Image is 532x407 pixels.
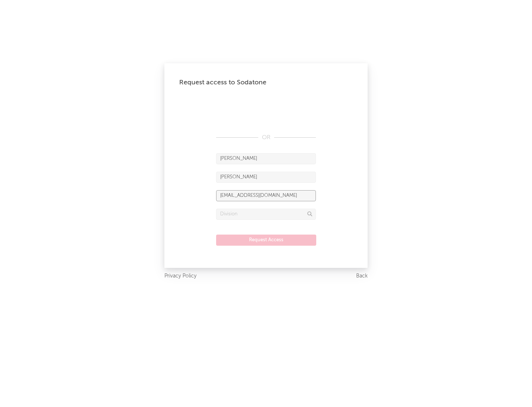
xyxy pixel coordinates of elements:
[216,209,316,220] input: Division
[216,172,316,183] input: Last Name
[216,133,316,142] div: OR
[164,272,197,281] a: Privacy Policy
[179,78,353,87] div: Request access to Sodatone
[356,272,368,281] a: Back
[216,153,316,164] input: First Name
[216,235,316,246] button: Request Access
[216,190,316,201] input: Email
